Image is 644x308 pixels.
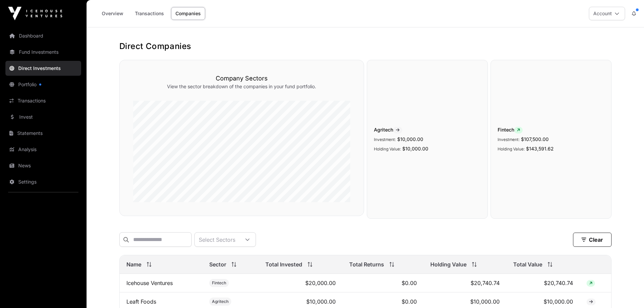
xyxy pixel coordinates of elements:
h1: Direct Companies [119,41,612,52]
a: Leaft Foods [126,298,156,305]
td: $20,000.00 [259,274,342,292]
td: $20,740.74 [424,274,506,292]
h3: Company Sectors [133,74,350,83]
a: News [5,158,81,173]
span: Investment: [374,137,396,142]
a: Icehouse Ventures [126,280,173,286]
a: Portfolio [5,77,81,92]
span: $107,500.00 [521,136,549,142]
span: Holding Value: [374,146,401,151]
p: View the sector breakdown of the companies in your fund portfolio. [133,83,350,90]
span: $143,591.62 [526,146,554,151]
span: Fintech [498,126,604,134]
a: Analysis [5,142,81,157]
span: Holding Value [430,260,467,268]
button: Clear [573,233,612,247]
button: Account [589,7,625,20]
span: Agritech [374,126,481,134]
div: Select Sectors [195,233,239,246]
a: Transactions [5,93,81,108]
span: Name [126,260,141,268]
td: $20,740.74 [506,274,579,292]
iframe: Chat Widget [610,276,644,308]
span: $10,000.00 [402,146,428,151]
td: $0.00 [342,274,424,292]
a: Transactions [130,7,168,20]
span: Total Returns [349,260,384,268]
a: Overview [97,7,128,20]
span: Sector [209,260,226,268]
a: Settings [5,174,81,189]
a: Dashboard [5,28,81,43]
span: Holding Value: [498,146,525,151]
img: Icehouse Ventures Logo [8,7,62,20]
a: Invest [5,110,81,124]
span: Agritech [212,299,229,304]
a: Statements [5,126,81,141]
span: $10,000.00 [397,136,423,142]
span: Total Invested [265,260,302,268]
a: Companies [171,7,205,20]
a: Fund Investments [5,45,81,60]
span: Fintech [212,280,226,286]
span: Total Value [513,260,542,268]
a: Direct Investments [5,61,81,76]
span: Investment: [498,137,520,142]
